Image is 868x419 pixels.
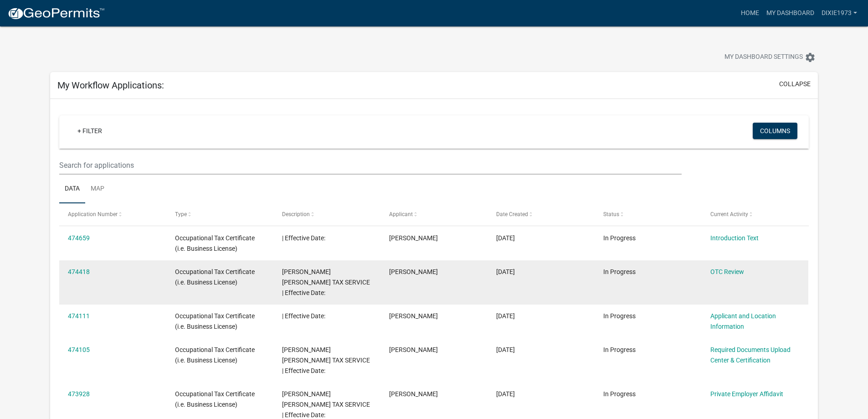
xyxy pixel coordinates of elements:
[68,312,90,320] a: 474111
[389,312,438,320] span: JOYCE VASSILLION
[710,268,744,275] a: OTC Review
[282,346,370,374] span: JACKSON HEWITT TAX SERVICE | Effective Date:
[496,234,515,242] span: 09/06/2025
[85,175,110,204] a: Map
[59,175,85,204] a: Data
[496,211,528,217] span: Date Created
[389,234,438,242] span: JOYCE VASSILLION
[68,390,90,398] a: 473928
[59,203,166,225] datatable-header-cell: Application Number
[779,79,811,89] button: collapse
[273,203,380,225] datatable-header-cell: Description
[763,5,818,22] a: My Dashboard
[603,312,636,320] span: In Progress
[753,123,797,139] button: Columns
[282,268,370,296] span: JACKSON HEWITT TAX SERVICE | Effective Date:
[818,5,861,22] a: DIXIE1973
[389,346,438,353] span: JOYCE VASSILLION
[166,203,273,225] datatable-header-cell: Type
[68,234,90,242] a: 474659
[68,268,90,275] a: 474418
[603,346,636,353] span: In Progress
[175,312,255,330] span: Occupational Tax Certificate (i.e. Business License)
[389,211,413,217] span: Applicant
[68,211,118,217] span: Application Number
[282,234,325,242] span: | Effective Date:
[496,390,515,398] span: 09/04/2025
[701,203,808,225] datatable-header-cell: Current Activity
[282,211,310,217] span: Description
[70,123,109,139] a: + Filter
[603,234,636,242] span: In Progress
[496,312,515,320] span: 09/05/2025
[282,390,370,419] span: JACKSON HEWITT TAX SERVICE | Effective Date:
[282,312,325,320] span: | Effective Date:
[603,390,636,398] span: In Progress
[737,5,763,22] a: Home
[710,312,776,330] a: Applicant and Location Information
[175,390,255,408] span: Occupational Tax Certificate (i.e. Business License)
[724,52,803,63] span: My Dashboard Settings
[389,268,438,275] span: JOYCE VASSILLION
[603,268,636,275] span: In Progress
[710,390,783,398] a: Private Employer Affidavit
[496,346,515,353] span: 09/05/2025
[59,156,681,175] input: Search for applications
[488,203,595,225] datatable-header-cell: Date Created
[175,346,255,364] span: Occupational Tax Certificate (i.e. Business License)
[68,346,90,353] a: 474105
[175,268,255,286] span: Occupational Tax Certificate (i.e. Business License)
[710,234,759,242] a: Introduction Text
[603,211,619,217] span: Status
[710,346,791,364] a: Required Documents Upload Center & Certification
[805,52,816,63] i: settings
[496,268,515,275] span: 09/05/2025
[710,211,748,217] span: Current Activity
[594,203,701,225] datatable-header-cell: Status
[175,234,255,252] span: Occupational Tax Certificate (i.e. Business License)
[389,390,438,398] span: JOYCE VASSILLION
[717,48,823,66] button: My Dashboard Settingssettings
[380,203,488,225] datatable-header-cell: Applicant
[175,211,187,217] span: Type
[57,80,164,91] h5: My Workflow Applications:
